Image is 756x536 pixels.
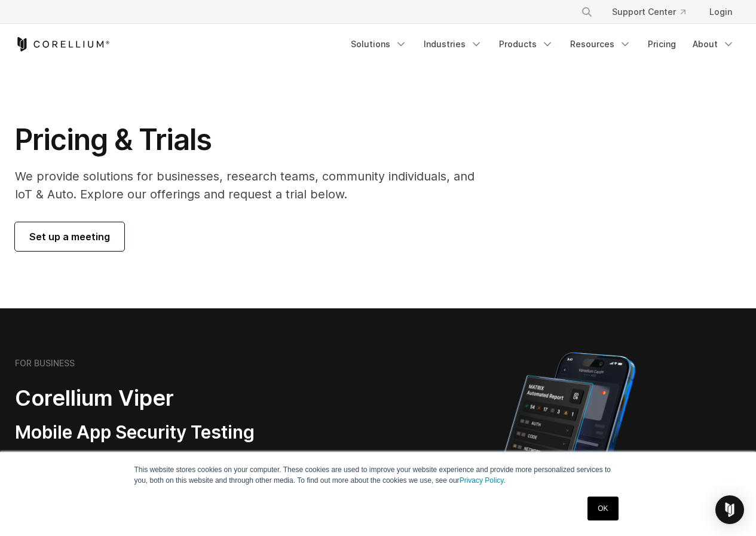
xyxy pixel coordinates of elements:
[15,358,75,369] h6: FOR BUSINESS
[700,1,742,23] a: Login
[29,229,110,244] span: Set up a meeting
[715,495,744,524] div: Open Intercom Messenger
[134,464,622,486] p: This website stores cookies on your computer. These cookies are used to improve your website expe...
[460,476,506,485] a: Privacy Policy.
[417,33,489,55] a: Industries
[15,37,110,51] a: Corellium Home
[641,33,683,55] a: Pricing
[15,222,124,251] a: Set up a meeting
[576,1,598,23] button: Search
[602,1,695,23] a: Support Center
[15,421,321,444] h3: Mobile App Security Testing
[567,1,742,23] div: Navigation Menu
[15,167,491,203] p: We provide solutions for businesses, research teams, community individuals, and IoT & Auto. Explo...
[344,33,742,55] div: Navigation Menu
[587,497,618,520] a: OK
[15,122,491,158] h1: Pricing & Trials
[344,33,414,55] a: Solutions
[563,33,638,55] a: Resources
[15,385,321,412] h2: Corellium Viper
[685,33,742,55] a: About
[492,33,561,55] a: Products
